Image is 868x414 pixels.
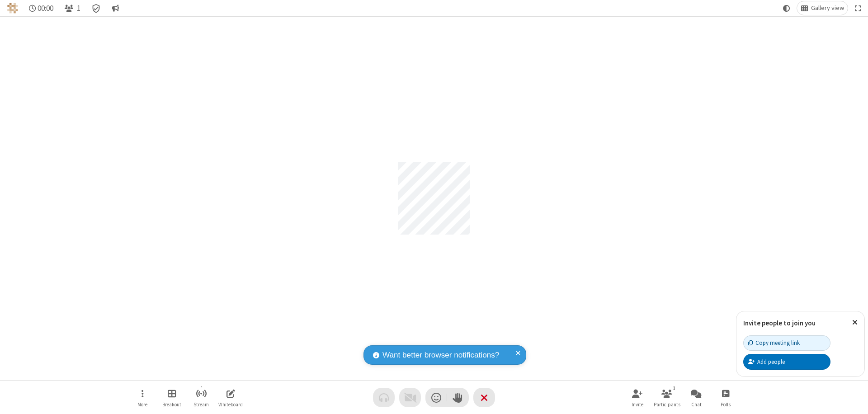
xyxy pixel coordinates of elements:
[743,319,816,327] label: Invite people to join you
[712,385,739,410] button: Open poll
[217,385,244,410] button: Open shared whiteboard
[845,311,864,334] button: Close popover
[797,1,848,15] button: Change layout
[851,1,865,15] button: Fullscreen
[683,385,710,410] button: Open chat
[188,385,215,410] button: Start streaming
[624,385,651,410] button: Invite participants (⌘+Shift+I)
[447,388,469,407] button: Raise hand
[748,339,800,347] div: Copy meeting link
[743,354,830,369] button: Add people
[7,3,18,14] img: QA Selenium DO NOT DELETE OR CHANGE
[382,349,499,361] span: Want better browser notifications?
[373,388,395,407] button: Audio problem - check your Internet connection or call by phone
[654,402,680,407] span: Participants
[743,335,830,351] button: Copy meeting link
[670,384,678,392] div: 1
[811,5,844,12] span: Gallery view
[779,1,794,15] button: Using system theme
[399,388,421,407] button: Video
[38,4,53,13] span: 00:00
[721,402,731,407] span: Polls
[425,388,447,407] button: Send a reaction
[653,385,680,410] button: Open participant list
[129,385,156,410] button: Open menu
[218,402,243,407] span: Whiteboard
[691,402,702,407] span: Chat
[632,402,643,407] span: Invite
[61,1,84,15] button: Open participant list
[77,4,80,13] span: 1
[137,402,147,407] span: More
[162,402,181,407] span: Breakout
[193,402,209,407] span: Stream
[108,1,123,15] button: Conversation
[158,385,185,410] button: Manage Breakout Rooms
[25,1,57,15] div: Timer
[88,1,105,15] div: Meeting details Encryption enabled
[473,388,495,407] button: End or leave meeting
